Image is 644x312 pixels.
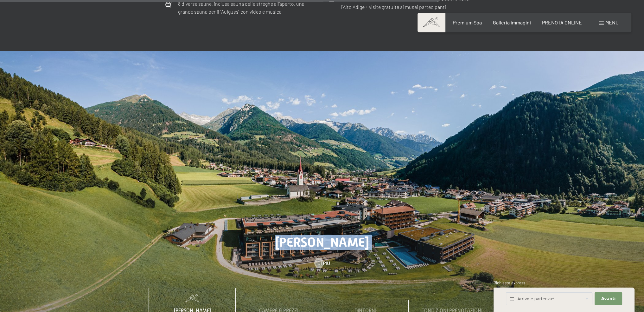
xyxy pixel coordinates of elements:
[452,19,481,25] a: Premium Spa
[494,280,525,285] span: Richiesta express
[595,292,622,305] button: Avanti
[605,19,619,25] span: Menu
[493,19,531,25] a: Galleria immagini
[317,260,330,267] span: Di più
[542,19,582,25] a: PRENOTA ONLINE
[601,296,615,302] span: Avanti
[314,260,330,267] a: Di più
[275,235,369,250] span: [PERSON_NAME]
